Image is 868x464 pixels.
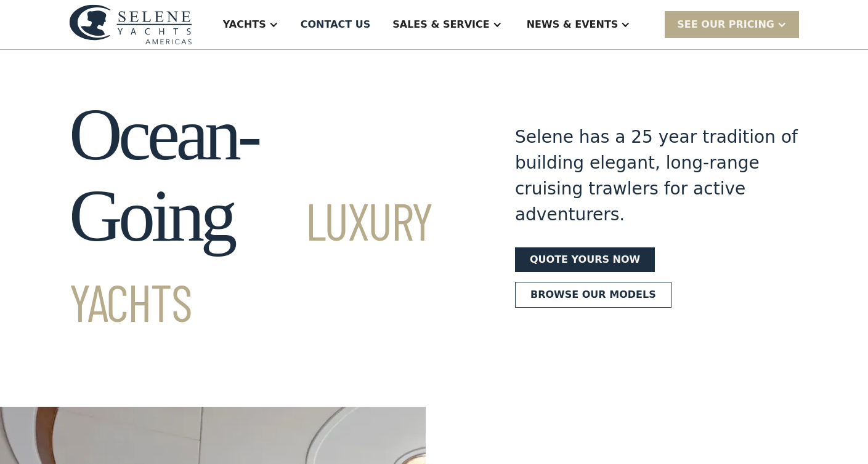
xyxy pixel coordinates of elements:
[515,282,671,308] a: Browse our models
[677,17,774,32] div: SEE Our Pricing
[515,247,655,272] a: Quote yours now
[515,124,798,228] div: Selene has a 25 year tradition of building elegant, long-range cruising trawlers for active adven...
[665,11,799,38] div: SEE Our Pricing
[69,189,432,332] span: Luxury Yachts
[392,17,489,32] div: Sales & Service
[223,17,266,32] div: Yachts
[69,4,192,44] img: logo
[301,17,371,32] div: Contact US
[69,94,471,338] h1: Ocean-Going
[527,17,619,32] div: News & EVENTS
